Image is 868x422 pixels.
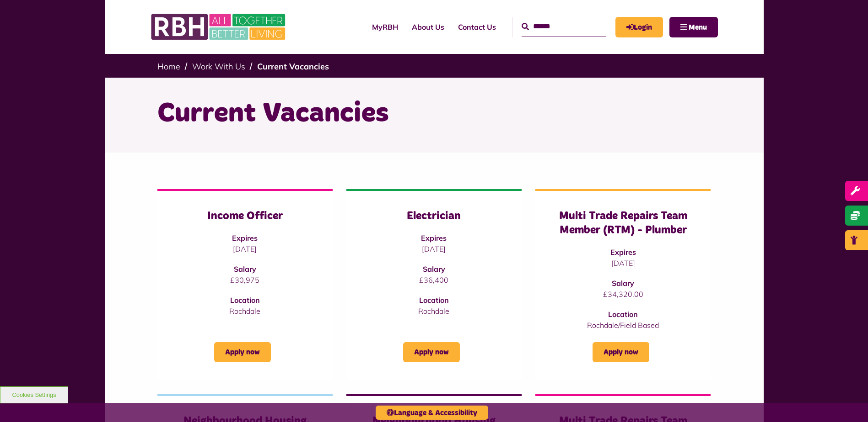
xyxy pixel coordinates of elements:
[376,406,488,420] button: Language & Accessibility
[419,295,449,305] strong: Location
[689,24,707,31] span: Menu
[365,306,503,316] p: Rochdale
[257,61,329,72] a: Current Vacancies
[554,289,692,300] p: £34,320.00
[615,17,663,37] a: MyRBH
[423,264,445,274] strong: Salary
[214,342,271,362] a: Apply now
[176,209,314,223] h3: Income Officer
[176,306,314,316] p: Rochdale
[151,9,288,45] img: RBH
[234,264,256,274] strong: Salary
[405,15,451,39] a: About Us
[192,61,245,72] a: Work With Us
[554,320,692,331] p: Rochdale/Field Based
[365,243,503,254] p: [DATE]
[608,310,638,319] strong: Location
[157,96,711,132] h1: Current Vacancies
[365,274,503,285] p: £36,400
[230,295,260,305] strong: Location
[554,209,692,237] h3: Multi Trade Repairs Team Member (RTM) - Plumber
[451,15,503,39] a: Contact Us
[554,258,692,269] p: [DATE]
[593,342,649,362] a: Apply now
[421,233,447,243] strong: Expires
[232,233,258,243] strong: Expires
[176,243,314,254] p: [DATE]
[612,279,634,288] strong: Salary
[176,274,314,285] p: £30,975
[365,15,405,39] a: MyRBH
[365,209,503,223] h3: Electrician
[827,381,868,422] iframe: Netcall Web Assistant for live chat
[669,17,718,37] button: Navigation
[157,61,180,72] a: Home
[403,342,460,362] a: Apply now
[610,248,636,257] strong: Expires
